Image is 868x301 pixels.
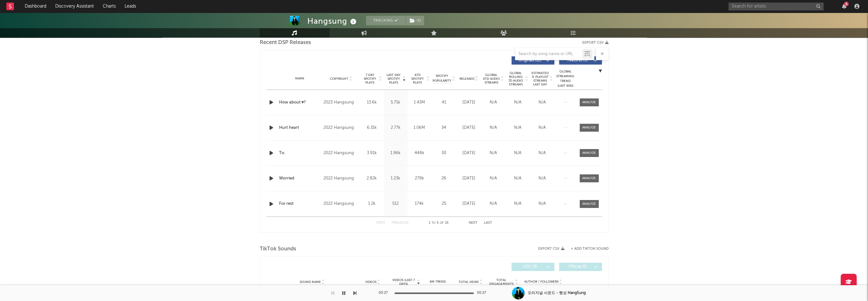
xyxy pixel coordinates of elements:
[279,125,321,131] a: Hurt heart
[488,278,514,286] span: Total Engagements
[362,150,382,156] div: 3.91k
[279,175,321,182] a: Worried
[409,73,426,85] span: ATD Spotify Plays
[516,265,545,269] span: UGC ( 9 )
[532,99,553,106] div: N/A
[376,221,385,225] button: First
[362,73,378,85] span: 7 Day Spotify Plays
[279,99,321,106] a: How about ♥?
[362,125,382,131] div: 6.31k
[323,175,358,182] div: 2022 Hangsung
[516,59,545,62] span: Originals ( 12 )
[484,221,492,225] button: Last
[409,201,430,207] div: 174k
[559,263,602,271] button: Official(0)
[406,16,424,25] span: ( 1 )
[563,265,592,269] span: Official ( 0 )
[365,280,376,284] span: Videos
[532,71,549,86] span: Estimated % Playlist Streams Last Day
[842,4,846,9] button: 8
[844,2,849,6] div: 8
[279,150,321,156] a: To.
[477,289,490,297] div: 00:27
[323,99,358,106] div: 2023 Hangsung
[362,175,382,182] div: 2.82k
[483,125,504,131] div: N/A
[279,201,321,207] div: For rest
[260,39,311,47] span: Recent DSP Releases
[458,125,480,131] div: [DATE]
[323,149,358,157] div: 2022 Hangsung
[458,99,480,106] div: [DATE]
[362,201,382,207] div: 1.2k
[300,280,321,284] span: Sound Name
[409,125,430,131] div: 1.06M
[458,201,480,207] div: [DATE]
[409,175,430,182] div: 278k
[323,124,358,132] div: 2022 Hangsung
[433,175,455,182] div: 26
[507,99,528,106] div: N/A
[532,201,553,207] div: N/A
[260,245,296,253] span: TikTok Sounds
[433,99,455,106] div: 41
[433,201,455,207] div: 25
[512,263,554,271] button: UGC(9)
[279,76,321,81] div: Name
[538,247,565,251] button: Export CSV
[483,201,504,207] div: N/A
[483,150,504,156] div: N/A
[512,56,554,65] button: Originals(12)
[433,150,455,156] div: 30
[330,77,348,81] span: Copyright
[307,16,358,26] div: Hangsung
[385,150,406,156] div: 1.96k
[423,279,453,284] div: 6M Trend
[556,69,575,88] div: Global Streaming Trend (Last 60D)
[483,73,500,85] span: Global ATD Audio Streams
[390,278,416,286] span: Videos (last 7 days)
[528,290,586,296] div: 오리지널 사운드 - 행성 HangSung
[385,73,402,85] span: Last Day Spotify Plays
[483,175,504,182] div: N/A
[532,150,553,156] div: N/A
[385,175,406,182] div: 1.23k
[385,99,406,106] div: 5.71k
[432,222,435,224] span: to
[385,125,406,131] div: 2.77k
[571,247,609,251] button: + Add TikTok Sound
[532,125,553,131] div: N/A
[460,77,474,81] span: Released
[392,221,408,225] button: Previous
[507,175,528,182] div: N/A
[582,41,609,45] button: Export CSV
[406,16,424,25] button: (1)
[565,247,609,251] button: + Add TikTok Sound
[515,52,582,57] input: Search by song name or URL
[379,289,391,297] div: 00:27
[507,71,525,86] span: Global Rolling 7D Audio Streams
[409,150,430,156] div: 448k
[507,150,528,156] div: N/A
[440,222,444,224] span: of
[362,99,382,106] div: 13.6k
[563,59,592,62] span: Features ( 3 )
[459,280,479,284] span: Total Views
[483,99,504,106] div: N/A
[507,201,528,207] div: N/A
[409,99,430,106] div: 1.43M
[532,175,553,182] div: N/A
[559,56,602,65] button: Features(3)
[458,175,480,182] div: [DATE]
[421,219,456,227] div: 1 5 15
[366,16,406,25] button: Tracking
[323,200,358,208] div: 2022 Hangsung
[458,150,480,156] div: [DATE]
[469,221,478,225] button: Next
[524,280,558,284] span: Author / Followers
[433,74,451,83] span: Spotify Popularity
